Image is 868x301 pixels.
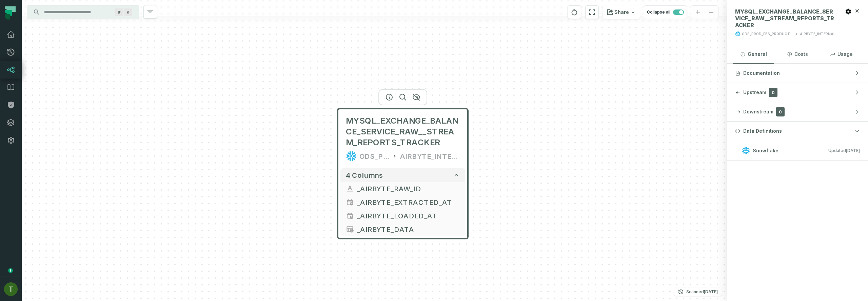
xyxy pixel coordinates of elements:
img: avatar of Tomer Galun [4,282,18,296]
span: 0 [769,88,777,97]
div: AIRBYTE_INTERNAL [800,31,835,37]
div: Tooltip anchor [7,267,14,274]
button: _AIRBYTE_RAW_ID [340,182,465,195]
span: timestamp [346,198,354,206]
span: 0 [776,107,785,116]
button: Scanned[DATE] 4:37:34 AM [674,288,722,296]
span: Upstream [743,89,766,96]
button: Costs [777,45,818,63]
button: Downstream0 [727,102,868,121]
span: MYSQL_EXCHANGE_BALANCE_SERVICE_RAW__STREAM_REPORTS_TRACKER [346,115,460,148]
span: _AIRBYTE_LOADED_AT [357,211,460,221]
span: Downstream [743,108,773,115]
button: SnowflakeUpdated[DATE] 1:01:30 AM [735,146,860,155]
button: _AIRBYTE_LOADED_AT [340,209,465,222]
p: Scanned [686,288,718,295]
span: Documentation [743,70,780,77]
button: Data Definitions [727,122,868,141]
button: Documentation [727,64,868,83]
span: type unknown [346,225,354,233]
span: 4 columns [346,171,383,179]
span: Data Definitions [743,128,782,134]
button: Share [603,5,640,19]
button: _AIRBYTE_DATA [340,222,465,236]
span: _AIRBYTE_DATA [357,224,460,234]
button: Usage [821,45,862,63]
span: _AIRBYTE_RAW_ID [357,184,460,194]
relative-time: Aug 13, 2025, 1:01 AM GMT+3 [846,148,860,153]
span: timestamp [346,212,354,220]
span: Press ⌘ + K to focus the search bar [124,8,132,16]
span: _AIRBYTE_EXTRACTED_AT [357,197,460,207]
div: AIRBYTE_INTERNAL [400,151,460,162]
span: MYSQL_EXCHANGE_BALANCE_SERVICE_RAW__STREAM_REPORTS_TRACKER [735,8,835,28]
button: General [733,45,774,63]
button: Collapse all [644,5,687,19]
span: Snowflake [753,147,778,154]
button: Upstream0 [727,83,868,102]
span: Press ⌘ + K to focus the search bar [115,8,123,16]
div: ODS_PROD_FBS_PRODUCT_EU1 [359,151,389,162]
div: ODS_PROD_FBS_PRODUCT_EU1 [742,31,794,37]
button: zoom out [705,6,718,19]
span: Updated [828,148,860,153]
button: _AIRBYTE_EXTRACTED_AT [340,195,465,209]
span: string [346,185,354,193]
relative-time: Aug 13, 2025, 4:37 AM GMT+3 [704,289,718,294]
